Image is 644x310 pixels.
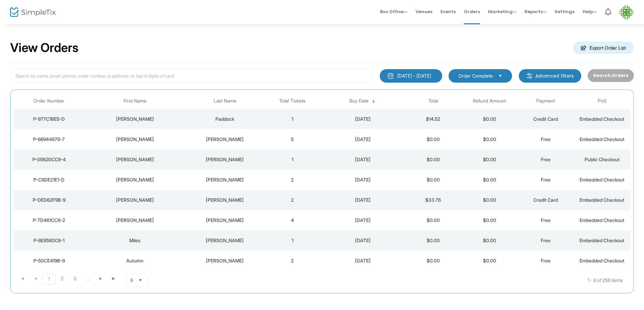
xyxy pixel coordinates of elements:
[405,109,461,129] td: $14.52
[580,258,624,263] span: Embedded Checkout
[322,217,403,224] div: 8/16/2025
[86,197,184,203] div: Maureen
[322,197,403,203] div: 8/16/2025
[580,136,624,142] span: Embedded Checkout
[187,257,263,264] div: Epstein
[397,73,431,79] div: [DATE] - [DATE]
[264,170,321,190] td: 2
[405,230,461,251] td: $0.00
[461,170,518,190] td: $0.00
[405,170,461,190] td: $0.00
[405,210,461,230] td: $0.00
[405,93,461,109] th: Total
[187,156,263,163] div: Sertic
[598,98,607,104] span: PoS
[136,274,145,287] button: Select
[215,274,623,287] kendo-pager-info: 1 - 8 of 258 items
[16,217,82,224] div: P-7D461CC8-2
[495,72,505,80] button: Select
[264,210,321,230] td: 4
[461,149,518,170] td: $0.00
[541,136,551,142] span: Free
[533,116,558,122] span: Credit Card
[69,274,81,284] span: Page 3
[555,3,574,20] span: Settings
[322,156,403,163] div: 8/16/2025
[264,109,321,129] td: 1
[86,176,184,183] div: Katrina
[130,277,133,284] span: 8
[322,237,403,244] div: 8/16/2025
[322,136,403,143] div: 8/16/2025
[380,69,442,83] button: [DATE] - [DATE]
[16,237,82,244] div: P-8E8580C6-1
[187,116,263,122] div: Paddock
[86,217,184,224] div: Julie
[86,156,184,163] div: Natalie
[187,237,263,244] div: Perry
[405,149,461,170] td: $0.00
[264,251,321,271] td: 2
[461,190,518,210] td: $0.00
[415,3,432,20] span: Venues
[440,3,456,20] span: Events
[264,93,321,109] th: Total Tickets
[94,274,107,284] span: Go to the next page
[264,129,321,149] td: 5
[541,237,551,243] span: Free
[10,40,79,55] h2: View Orders
[349,98,369,104] span: Buy Date
[187,176,263,183] div: Davis
[322,176,403,183] div: 8/16/2025
[264,230,321,251] td: 1
[214,98,236,104] span: Last Name
[541,258,551,263] span: Free
[580,177,624,182] span: Embedded Checkout
[458,73,493,79] span: Order Complete
[461,129,518,149] td: $0.00
[42,274,56,284] span: Page 1
[371,98,376,104] span: Sortable
[519,69,581,83] m-button: Advanced filters
[322,116,403,122] div: 8/16/2025
[526,73,533,79] img: filter
[464,3,480,20] span: Orders
[16,156,82,163] div: P-05620CC9-4
[533,197,558,203] span: Credit Card
[264,190,321,210] td: 2
[33,98,64,104] span: Order Number
[488,8,516,15] span: Marketing
[322,257,403,264] div: 8/16/2025
[111,276,116,281] span: Go to the last page
[580,217,624,223] span: Embedded Checkout
[580,237,624,243] span: Embedded Checkout
[541,157,551,162] span: Free
[16,116,82,122] div: P-977C1BE5-D
[86,116,184,122] div: Linda
[387,73,394,79] img: monthly
[187,136,263,143] div: Martin
[580,116,624,122] span: Embedded Checkout
[573,41,634,54] m-button: Export Order List
[405,129,461,149] td: $0.00
[86,136,184,143] div: Tirza
[107,274,120,284] span: Go to the last page
[187,197,263,203] div: Ballard
[81,274,94,284] span: Page 4
[585,157,620,162] span: Public Checkout
[16,136,82,143] div: P-66944678-7
[380,8,407,15] span: Box Office
[405,190,461,210] td: $33.76
[124,98,146,104] span: First Name
[461,93,518,109] th: Refund Amount
[56,274,69,284] span: Page 2
[86,257,184,264] div: Autumn
[98,276,103,281] span: Go to the next page
[16,257,82,264] div: P-50CE419B-9
[461,230,518,251] td: $0.00
[580,197,624,203] span: Embedded Checkout
[14,93,630,271] div: Data table
[461,109,518,129] td: $0.00
[187,217,263,224] div: Luna
[583,8,597,15] span: Help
